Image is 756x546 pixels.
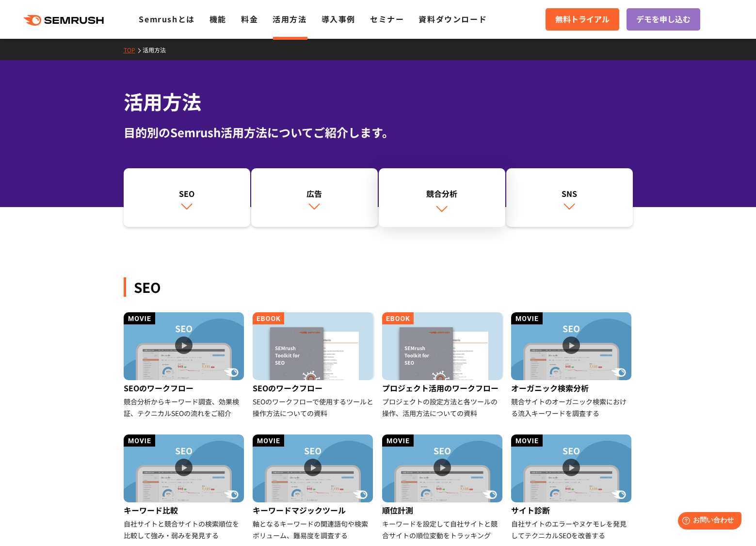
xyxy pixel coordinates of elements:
[253,518,374,541] div: 軸となるキーワードの関連語句や検索ボリューム、難易度を調査する
[241,13,258,25] a: 料金
[546,8,619,31] a: 無料トライアル
[418,13,487,25] a: 資料ダウンロード
[511,188,628,199] div: SNS
[382,434,504,541] a: 順位計測 キーワードを設定して自社サイトと競合サイトの順位変動をトラッキング
[253,434,374,541] a: キーワードマジックツール 軸となるキーワードの関連語句や検索ボリューム、難易度を調査する
[555,13,610,26] span: 無料トライアル
[627,8,700,31] a: デモを申し込む
[124,124,633,141] div: 目的別のSemrush活用方法についてご紹介します。
[511,380,633,396] div: オーガニック検索分析
[124,396,245,419] div: 競合分析からキーワード調査、効果検証、テクニカルSEOの流れをご紹介
[143,46,173,54] a: 活用方法
[511,434,633,541] a: サイト診断 自社サイトのエラーやヌケモレを発見してテクニカルSEOを改善する
[382,518,504,541] div: キーワードを設定して自社サイトと競合サイトの順位変動をトラッキング
[384,188,500,199] div: 競合分析
[256,188,373,199] div: 広告
[124,380,245,396] div: SEOのワークフロー
[370,13,404,25] a: セミナー
[251,168,378,227] a: 広告
[382,312,504,419] a: プロジェクト活用のワークフロー プロジェクトの設定方法と各ツールの操作、活用方法についての資料
[379,168,505,227] a: 競合分析
[124,434,245,541] a: キーワード比較 自社サイトと競合サイトの検索順位を比較して強み・弱みを発見する
[382,396,504,419] div: プロジェクトの設定方法と各ツールの操作、活用方法についての資料
[382,380,504,396] div: プロジェクト活用のワークフロー
[506,168,633,227] a: SNS
[273,13,306,25] a: 活用方法
[511,312,633,419] a: オーガニック検索分析 競合サイトのオーガニック検索における流入キーワードを調査する
[253,380,374,396] div: SEOのワークフロー
[382,502,504,518] div: 順位計測
[124,168,250,227] a: SEO
[253,396,374,419] div: SEOのワークフローで使用するツールと操作方法についての資料
[253,502,374,518] div: キーワードマジックツール
[124,502,245,518] div: キーワード比較
[511,518,633,541] div: 自社サイトのエラーやヌケモレを発見してテクニカルSEOを改善する
[124,46,143,54] a: TOP
[124,518,245,541] div: 自社サイトと競合サイトの検索順位を比較して強み・弱みを発見する
[129,188,245,199] div: SEO
[253,312,374,419] a: SEOのワークフロー SEOのワークフローで使用するツールと操作方法についての資料
[511,502,633,518] div: サイト診断
[124,87,633,116] h1: 活用方法
[322,13,355,25] a: 導入事例
[124,312,245,419] a: SEOのワークフロー 競合分析からキーワード調査、効果検証、テクニカルSEOの流れをご紹介
[124,277,633,297] div: SEO
[139,13,194,25] a: Semrushとは
[209,13,226,25] a: 機能
[636,13,691,26] span: デモを申し込む
[670,508,745,535] iframe: Help widget launcher
[511,396,633,419] div: 競合サイトのオーガニック検索における流入キーワードを調査する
